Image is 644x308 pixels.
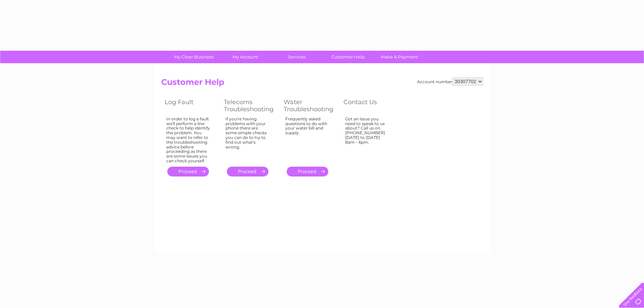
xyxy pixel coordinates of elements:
th: Telecoms Troubleshooting [220,97,280,115]
div: If you're having problems with your phone there are some simple checks you can do to try to find ... [225,117,270,161]
a: Services [269,51,325,63]
th: Log Fault [161,97,220,115]
a: Customer Help [320,51,376,63]
div: Account number [417,77,483,86]
a: My Account [217,51,273,63]
th: Contact Us [340,97,399,115]
a: Make A Payment [372,51,427,63]
th: Water Troubleshooting [280,97,340,115]
a: My Clear Business [166,51,222,63]
a: . [287,167,328,176]
div: Got an issue you need to speak to us about? Call us on [PHONE_NUMBER] [DATE] to [DATE] 8am – 6pm. [345,117,389,161]
div: Frequently asked questions to do with your water bill and supply. [285,117,330,161]
h2: Customer Help [161,77,483,90]
a: . [227,167,268,176]
div: In order to log a fault we'll perform a line check to help identify the problem. You may want to ... [166,117,210,163]
a: . [167,167,209,176]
